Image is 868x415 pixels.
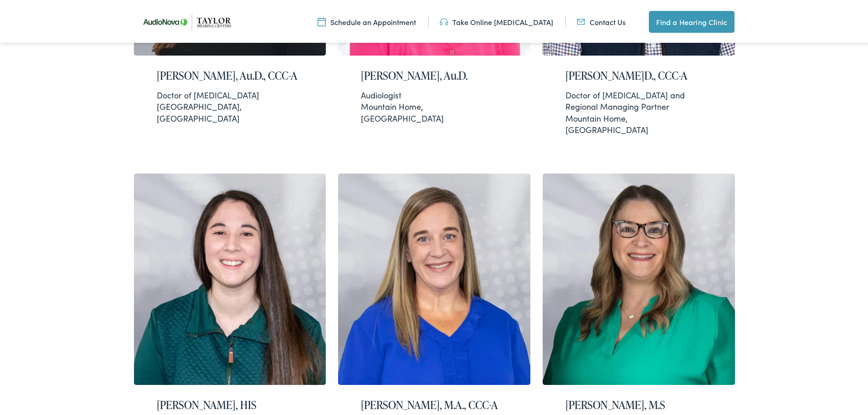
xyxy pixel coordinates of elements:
[577,15,626,25] a: Contact Us
[361,87,508,122] div: Mountain Home, [GEOGRAPHIC_DATA]
[565,67,712,81] h2: [PERSON_NAME]D., CCC-A
[134,172,326,383] img: Moriah Fore is a hearing instrument specialist at Taylor Hearing Centers in Mountain Home, AR.
[157,87,303,122] div: [GEOGRAPHIC_DATA], [GEOGRAPHIC_DATA]
[440,15,448,25] img: utility icon
[157,67,303,81] h2: [PERSON_NAME], Au.D., CCC-A
[543,172,735,383] img: Paige Stromen is an audiologist at Taylor Hearing Centers in Franklin, TN.
[318,15,326,25] img: utility icon
[318,15,416,25] a: Schedule an Appointment
[565,87,712,133] div: Mountain Home, [GEOGRAPHIC_DATA]
[565,397,712,410] h2: [PERSON_NAME], M.S
[565,87,712,110] div: Doctor of [MEDICAL_DATA] and Regional Managing Partner
[338,172,530,383] img: Dr. Natalie McAmis is an audiologist at Taylor Hearing Centers serving Maryville , TN.
[361,397,508,410] h2: [PERSON_NAME], M.A., CCC-A
[361,87,508,99] div: Audiologist
[361,67,508,81] h2: [PERSON_NAME], Au.D.
[157,87,303,99] div: Doctor of [MEDICAL_DATA]
[157,397,303,410] h2: [PERSON_NAME], HIS
[440,15,553,25] a: Take Online [MEDICAL_DATA]
[577,15,585,25] img: utility icon
[649,9,734,31] a: Find a Hearing Clinic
